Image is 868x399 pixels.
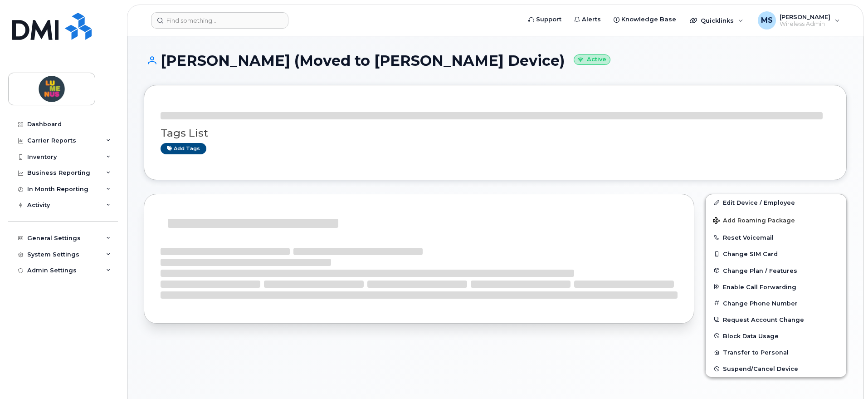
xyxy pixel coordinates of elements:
[144,53,847,69] h1: [PERSON_NAME] (Moved to [PERSON_NAME] Device)
[706,262,846,279] button: Change Plan / Features
[723,365,798,372] span: Suspend/Cancel Device
[706,246,846,262] button: Change SIM Card
[706,229,846,246] button: Reset Voicemail
[706,360,846,377] button: Suspend/Cancel Device
[723,283,796,290] span: Enable Call Forwarding
[706,211,846,229] button: Add Roaming Package
[574,54,610,65] small: Active
[706,344,846,360] button: Transfer to Personal
[706,328,846,344] button: Block Data Usage
[161,128,830,139] h3: Tags List
[706,279,846,295] button: Enable Call Forwarding
[713,217,795,226] span: Add Roaming Package
[706,295,846,311] button: Change Phone Number
[161,143,206,154] a: Add tags
[706,194,846,211] a: Edit Device / Employee
[706,311,846,328] button: Request Account Change
[723,267,797,274] span: Change Plan / Features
